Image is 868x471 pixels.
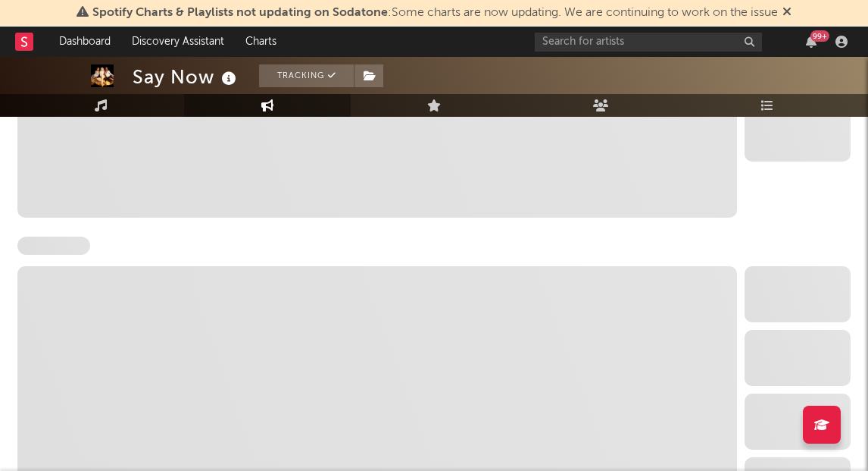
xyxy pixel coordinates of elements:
[92,7,388,19] span: Spotify Charts & Playlists not updating on Sodatone
[17,237,90,255] span: TikTok Likes
[133,64,240,89] div: Say Now
[92,7,778,19] span: : Some charts are now updating. We are continuing to work on the issue
[48,27,121,57] a: Dashboard
[235,27,287,57] a: Charts
[806,36,816,48] button: 99+
[810,30,829,42] div: 99 +
[259,64,354,87] button: Tracking
[535,33,762,52] input: Search for artists
[782,7,792,19] span: Dismiss
[121,27,235,57] a: Discovery Assistant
